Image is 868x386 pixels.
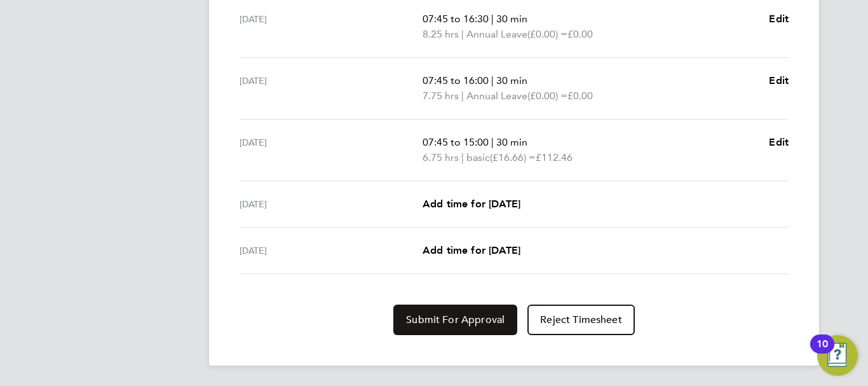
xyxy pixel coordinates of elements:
span: 30 min [496,136,527,148]
div: 10 [817,344,828,361]
div: [DATE] [240,196,423,212]
span: £112.46 [536,151,573,163]
a: Edit [769,135,789,150]
span: 7.75 hrs [423,90,459,102]
span: Annual Leave [466,27,527,42]
div: [DATE] [240,135,423,165]
span: | [491,136,494,148]
span: (£0.00) = [527,90,567,102]
a: Add time for [DATE] [423,196,520,212]
span: | [461,90,464,102]
span: Submit For Approval [406,314,505,326]
div: [DATE] [240,73,423,104]
span: £0.00 [567,90,593,102]
span: basic [466,150,490,165]
span: Add time for [DATE] [423,198,520,210]
span: | [491,74,494,86]
span: (£0.00) = [527,28,567,40]
div: [DATE] [240,243,423,258]
span: | [461,28,464,40]
button: Submit For Approval [393,305,517,335]
span: 30 min [496,13,527,25]
span: Edit [769,74,789,86]
span: | [461,151,464,163]
span: Edit [769,136,789,148]
a: Edit [769,73,789,88]
span: 07:45 to 15:00 [423,136,489,148]
span: Add time for [DATE] [423,244,520,256]
span: 30 min [496,74,527,86]
span: 07:45 to 16:00 [423,74,489,86]
button: Open Resource Center, 10 new notifications [817,335,858,376]
div: [DATE] [240,11,423,42]
span: | [491,13,494,25]
span: (£16.66) = [490,151,536,163]
button: Reject Timesheet [527,305,635,335]
span: Annual Leave [466,88,527,104]
span: Reject Timesheet [540,314,622,326]
span: Edit [769,13,789,25]
span: £0.00 [567,28,593,40]
span: 8.25 hrs [423,28,459,40]
a: Edit [769,11,789,27]
span: 6.75 hrs [423,151,459,163]
span: 07:45 to 16:30 [423,13,489,25]
a: Add time for [DATE] [423,243,520,258]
